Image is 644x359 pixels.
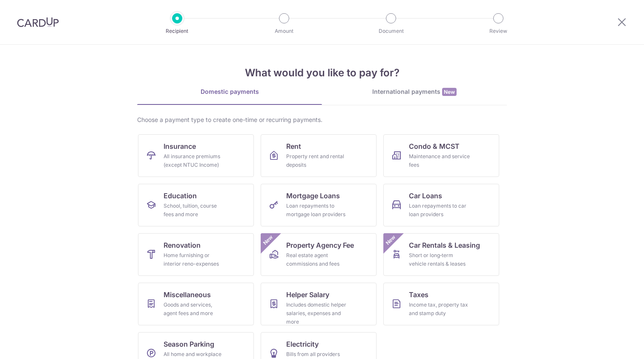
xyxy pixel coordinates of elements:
[164,141,196,151] span: Insurance
[286,202,348,219] div: Loan repayments to mortgage loan providers
[164,240,201,250] span: Renovation
[138,134,254,177] a: InsuranceAll insurance premiums (except NTUC Income)
[261,134,377,177] a: RentProperty rent and rental deposits
[286,301,348,326] div: Includes domestic helper salaries, expenses and more
[286,251,348,268] div: Real estate agent commissions and fees
[253,27,316,35] p: Amount
[286,290,329,300] span: Helper Salary
[164,290,211,300] span: Miscellaneous
[138,184,254,226] a: EducationSchool, tuition, course fees and more
[383,283,499,325] a: TaxesIncome tax, property tax and stamp duty
[164,152,225,169] div: All insurance premiums (except NTUC Income)
[359,27,423,35] p: Document
[164,202,225,219] div: School, tuition, course fees and more
[384,233,398,247] span: New
[146,27,209,35] p: Recipient
[261,233,377,276] a: Property Agency FeeReal estate agent commissions and feesNew
[442,88,457,96] span: New
[286,141,301,151] span: Rent
[383,233,499,276] a: Car Rentals & LeasingShort or long‑term vehicle rentals & leasesNew
[17,17,59,27] img: CardUp
[383,134,499,177] a: Condo & MCSTMaintenance and service fees
[409,240,480,250] span: Car Rentals & Leasing
[138,233,254,276] a: RenovationHome furnishing or interior reno-expenses
[138,283,254,325] a: MiscellaneousGoods and services, agent fees and more
[409,301,470,318] div: Income tax, property tax and stamp duty
[164,191,197,201] span: Education
[409,202,470,219] div: Loan repayments to car loan providers
[409,191,442,201] span: Car Loans
[409,290,428,300] span: Taxes
[409,152,470,169] div: Maintenance and service fees
[286,339,319,349] span: Electricity
[137,65,507,81] h4: What would you like to pay for?
[164,301,225,318] div: Goods and services, agent fees and more
[467,27,530,35] p: Review
[286,152,348,169] div: Property rent and rental deposits
[409,141,460,151] span: Condo & MCST
[164,251,225,268] div: Home furnishing or interior reno-expenses
[383,184,499,226] a: Car LoansLoan repayments to car loan providers
[286,240,354,250] span: Property Agency Fee
[409,251,470,268] div: Short or long‑term vehicle rentals & leases
[137,116,507,124] div: Choose a payment type to create one-time or recurring payments.
[261,184,377,226] a: Mortgage LoansLoan repayments to mortgage loan providers
[137,87,322,96] div: Domestic payments
[164,339,214,349] span: Season Parking
[261,283,377,325] a: Helper SalaryIncludes domestic helper salaries, expenses and more
[261,233,275,247] span: New
[286,191,340,201] span: Mortgage Loans
[322,87,507,96] div: International payments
